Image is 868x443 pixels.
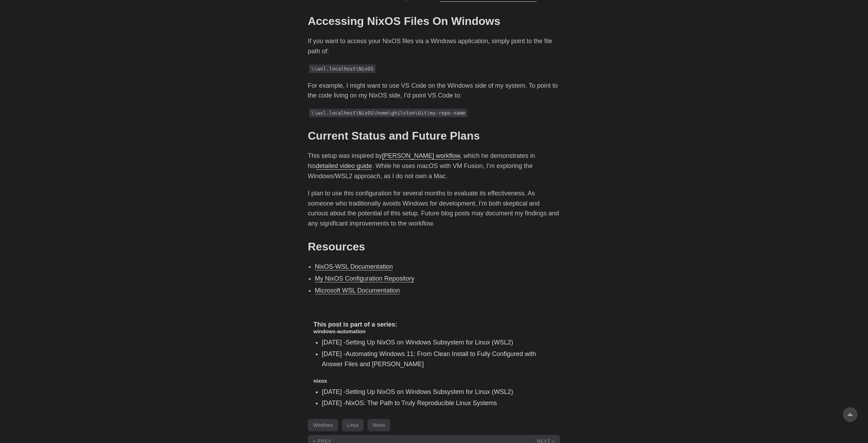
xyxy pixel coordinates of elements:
[342,419,364,431] a: Linux
[308,240,560,253] h2: Resources
[308,36,560,56] p: If you want to access your NixOS files via a Windows application, simply point to the file path of:
[316,162,372,169] a: detailed video guide
[315,287,400,294] a: Microsoft WSL Documentation
[346,339,513,346] a: Setting Up NixOS on Windows Subsystem for Linux (WSL2)
[308,188,560,229] p: I plan to use this configuration for several months to evaluate its effectiveness. As someone who...
[322,398,555,408] li: [DATE] -
[346,388,513,395] a: Setting Up NixOS on Windows Subsystem for Linux (WSL2)
[322,387,555,397] li: [DATE] -
[367,419,390,431] a: Nixos
[346,400,497,407] a: NixOS: The Path to Truly Reproducible Linux Systems
[309,65,375,73] code: \\wsl.localhost\NixOS
[313,328,366,334] a: windows-automation
[308,14,560,28] h2: Accessing NixOS Files On Windows
[308,129,560,142] h2: Current Status and Future Plans
[322,349,555,369] li: [DATE] -
[309,109,467,117] code: \\wsl.localhost\NixOS\home\ghilston\Git\my-repo-name
[843,407,857,422] a: go to top
[315,263,393,270] a: NixOS-WSL Documentation
[308,419,338,431] a: Windows
[315,275,414,282] a: My NixOS Configuration Repository
[313,378,327,384] a: nixos
[308,151,560,181] p: This setup was inspired by , which he demonstrates in his . While he uses macOS with VM Fusion, I...
[382,152,460,159] a: [PERSON_NAME] workflow
[308,81,560,101] p: For example, I might want to use VS Code on the Windows side of my system. To point to the code l...
[313,321,555,329] h4: This post is part of a series:
[322,350,536,368] a: Automating Windows 11: From Clean Install to Fully Configured with Answer Files and [PERSON_NAME]
[322,337,555,348] li: [DATE] -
